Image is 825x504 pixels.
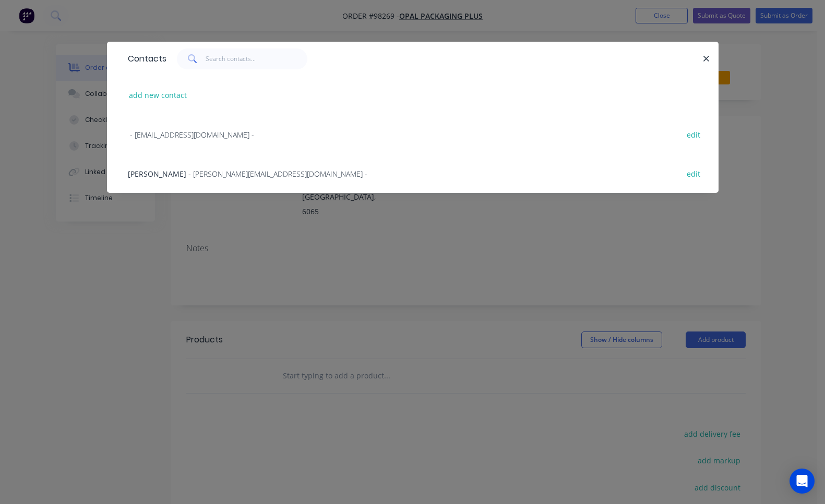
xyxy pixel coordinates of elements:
[130,130,254,140] span: - [EMAIL_ADDRESS][DOMAIN_NAME] -
[128,169,186,179] span: [PERSON_NAME]
[790,469,815,494] div: Open Intercom Messenger
[206,48,307,69] input: Search contacts...
[681,166,706,180] button: edit
[123,42,166,76] div: Contacts
[188,169,367,179] span: - [PERSON_NAME][EMAIL_ADDRESS][DOMAIN_NAME] -
[681,127,706,141] button: edit
[124,88,193,102] button: add new contact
